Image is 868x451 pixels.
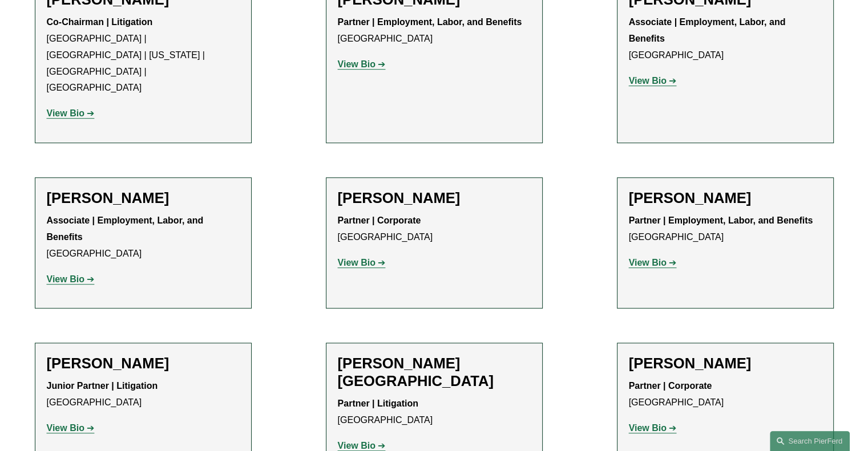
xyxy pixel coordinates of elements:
a: View Bio [47,274,95,284]
p: [GEOGRAPHIC_DATA] [629,14,822,63]
a: View Bio [629,423,677,433]
a: View Bio [47,423,95,433]
strong: Associate | Employment, Labor, and Benefits [629,17,788,43]
strong: Associate | Employment, Labor, and Benefits [47,216,206,242]
h2: [PERSON_NAME][GEOGRAPHIC_DATA] [338,355,531,390]
strong: Partner | Employment, Labor, and Benefits [338,17,522,27]
p: [GEOGRAPHIC_DATA] [47,378,240,411]
a: View Bio [47,108,95,118]
strong: Partner | Litigation [338,399,418,408]
p: [GEOGRAPHIC_DATA] [338,14,531,47]
strong: View Bio [47,108,84,118]
p: [GEOGRAPHIC_DATA] [47,213,240,262]
a: Search this site [770,431,850,451]
strong: View Bio [338,441,376,450]
p: [GEOGRAPHIC_DATA] [338,213,531,246]
p: [GEOGRAPHIC_DATA] [629,213,822,246]
h2: [PERSON_NAME] [629,189,822,207]
strong: Partner | Corporate [629,381,712,391]
h2: [PERSON_NAME] [47,189,240,207]
strong: View Bio [629,76,667,86]
h2: [PERSON_NAME] [629,355,822,372]
a: View Bio [338,441,386,450]
strong: View Bio [629,423,667,433]
p: [GEOGRAPHIC_DATA] | [GEOGRAPHIC_DATA] | [US_STATE] | [GEOGRAPHIC_DATA] | [GEOGRAPHIC_DATA] [47,14,240,96]
a: View Bio [629,76,677,86]
strong: View Bio [338,59,376,69]
h2: [PERSON_NAME] [338,189,531,207]
a: View Bio [629,258,677,267]
strong: Co-Chairman | Litigation [47,17,153,27]
p: [GEOGRAPHIC_DATA] [338,396,531,429]
a: View Bio [338,258,386,267]
strong: View Bio [47,274,84,284]
strong: View Bio [47,423,84,433]
h2: [PERSON_NAME] [47,355,240,372]
strong: Partner | Corporate [338,216,421,225]
strong: Partner | Employment, Labor, and Benefits [629,216,813,225]
p: [GEOGRAPHIC_DATA] [629,378,822,411]
strong: Junior Partner | Litigation [47,381,158,391]
strong: View Bio [338,258,376,267]
strong: View Bio [629,258,667,267]
a: View Bio [338,59,386,69]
